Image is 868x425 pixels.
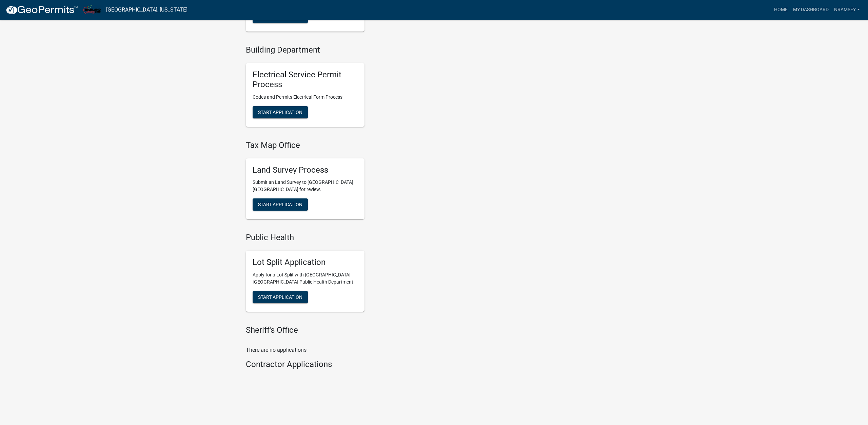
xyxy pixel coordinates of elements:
[253,271,358,286] p: Apply for a Lot Split with [GEOGRAPHIC_DATA], [GEOGRAPHIC_DATA] Public Health Department
[246,360,493,372] wm-workflow-list-section: Contractor Applications
[246,346,493,354] p: There are no applications
[83,5,101,14] img: Richland County, Ohio
[258,202,302,207] span: Start Application
[790,3,831,16] a: My Dashboard
[258,294,302,300] span: Start Application
[831,3,863,16] a: nramsey
[253,179,358,193] p: Submit an Land Survey to [GEOGRAPHIC_DATA] [GEOGRAPHIC_DATA] for review.
[253,94,358,101] p: Codes and Permits Electrical Form Process
[253,198,308,211] button: Start Application
[253,165,358,175] h5: Land Survey Process
[246,45,493,55] h4: Building Department
[246,140,493,150] h4: Tax Map Office
[253,257,358,267] h5: Lot Split Application
[106,4,188,16] a: [GEOGRAPHIC_DATA], [US_STATE]
[253,106,308,118] button: Start Application
[771,3,790,16] a: Home
[253,291,308,303] button: Start Application
[253,70,358,90] h5: Electrical Service Permit Process
[258,109,302,115] span: Start Application
[246,233,493,243] h4: Public Health
[246,360,493,369] h4: Contractor Applications
[258,14,302,20] span: Start Application
[246,325,493,335] h4: Sheriff's Office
